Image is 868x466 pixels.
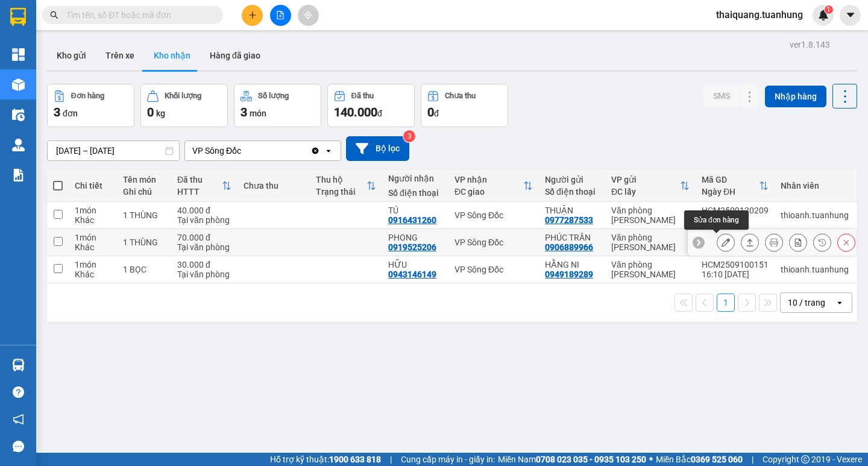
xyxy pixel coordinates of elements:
[177,215,231,225] div: Tại văn phòng
[48,141,179,160] input: Select a date range.
[96,41,144,70] button: Trên xe
[200,41,270,70] button: Hàng đã giao
[765,86,826,107] button: Nhập hàng
[454,175,523,184] div: VP nhận
[611,260,690,279] div: Văn phòng [PERSON_NAME]
[706,7,813,22] span: thaiquang.tuanhung
[177,187,222,197] div: HTTT
[13,414,24,425] span: notification
[171,170,237,202] th: Toggle SortBy
[545,206,599,215] div: THUẬN
[177,233,231,242] div: 70.000 đ
[702,260,769,269] div: HCM2509100151
[66,8,209,22] input: Tìm tên, số ĐT hoặc mã đơn
[401,453,495,466] span: Cung cấp máy in - giấy in:
[75,206,111,215] div: 1 món
[752,453,753,466] span: |
[177,269,231,279] div: Tại văn phòng
[454,210,533,220] div: VP Sông Đốc
[840,5,861,26] button: caret-down
[454,238,533,247] div: VP Sông Đốc
[316,175,366,184] div: Thu hộ
[13,441,24,452] span: message
[684,210,749,230] div: Sửa đơn hàng
[156,109,165,118] span: kg
[241,105,247,119] span: 3
[310,170,382,202] th: Toggle SortBy
[123,210,165,220] div: 1 THÙNG
[454,187,523,197] div: ĐC giao
[545,233,599,242] div: PHÚC TRẦN
[545,269,593,279] div: 0949189289
[54,105,60,119] span: 3
[605,170,696,202] th: Toggle SortBy
[781,265,849,274] div: thioanh.tuanhung
[47,41,96,70] button: Kho gửi
[611,233,690,252] div: Văn phòng [PERSON_NAME]
[388,188,442,198] div: Số điện thoại
[835,298,844,307] svg: open
[234,84,321,127] button: Số lượng3món
[427,105,434,119] span: 0
[75,260,111,269] div: 1 món
[12,139,25,151] img: warehouse-icon
[434,109,439,118] span: đ
[696,170,775,202] th: Toggle SortBy
[656,453,743,466] span: Miền Bắc
[258,92,289,100] div: Số lượng
[388,233,442,242] div: PHONG
[327,84,415,127] button: Đã thu140.000đ
[545,242,593,252] div: 0906889966
[298,5,319,26] button: aim
[75,269,111,279] div: Khác
[71,92,104,100] div: Đơn hàng
[649,457,653,462] span: ⚪️
[177,175,222,184] div: Đã thu
[144,41,200,70] button: Kho nhận
[702,175,759,184] div: Mã GD
[611,175,680,184] div: VP gửi
[545,187,599,197] div: Số điện thoại
[377,109,382,118] span: đ
[13,386,24,398] span: question-circle
[498,453,646,466] span: Miền Nam
[123,265,165,274] div: 1 BỌC
[611,206,690,225] div: Văn phòng [PERSON_NAME]
[388,215,436,225] div: 0916431260
[177,260,231,269] div: 30.000 đ
[270,5,291,26] button: file-add
[403,130,415,142] sup: 3
[242,145,244,157] input: Selected VP Sông Đốc.
[826,5,831,14] span: 1
[75,215,111,225] div: Khác
[421,84,508,127] button: Chưa thu0đ
[388,260,442,269] div: HỮU
[388,174,442,183] div: Người nhận
[545,215,593,225] div: 0977287533
[75,181,111,190] div: Chi tiết
[611,187,680,197] div: ĐC lấy
[702,269,769,279] div: 16:10 [DATE]
[310,146,320,156] svg: Clear value
[388,206,442,215] div: TÚ
[304,11,312,19] span: aim
[10,8,26,26] img: logo-vxr
[316,187,366,197] div: Trạng thái
[334,105,377,119] span: 140.000
[388,269,436,279] div: 0943146149
[270,453,381,466] span: Hỗ trợ kỹ thuật:
[276,11,285,19] span: file-add
[717,233,735,251] div: Sửa đơn hàng
[75,233,111,242] div: 1 món
[790,38,830,51] div: ver 1.8.143
[63,109,78,118] span: đơn
[12,78,25,91] img: warehouse-icon
[691,455,743,464] strong: 0369 525 060
[123,238,165,247] div: 1 THÙNG
[788,297,825,309] div: 10 / trang
[177,242,231,252] div: Tại văn phòng
[825,5,833,14] sup: 1
[703,85,740,107] button: SMS
[250,109,266,118] span: món
[47,84,134,127] button: Đơn hàng3đơn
